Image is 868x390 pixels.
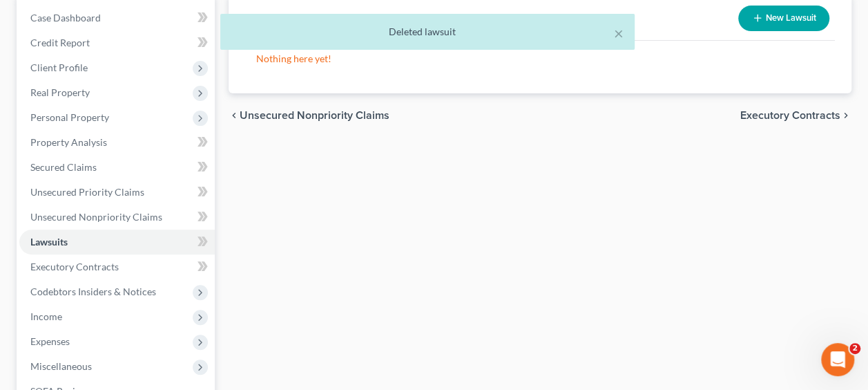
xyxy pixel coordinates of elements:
[821,343,854,376] iframe: Intercom live chat
[30,111,109,123] span: Personal Property
[840,110,851,121] i: chevron_right
[30,310,62,322] span: Income
[30,12,101,24] span: Case Dashboard
[849,343,860,354] span: 2
[30,286,156,297] span: Codebtors Insiders & Notices
[19,230,215,254] a: Lawsuits
[229,110,240,121] i: chevron_left
[19,6,215,30] a: Case Dashboard
[30,136,107,148] span: Property Analysis
[19,254,215,279] a: Executory Contracts
[30,236,68,248] span: Lawsuits
[30,360,92,372] span: Miscellaneous
[30,186,144,198] span: Unsecured Priority Claims
[19,130,215,155] a: Property Analysis
[738,6,829,31] button: New Lawsuit
[30,261,119,272] span: Executory Contracts
[30,211,162,223] span: Unsecured Nonpriority Claims
[614,25,624,41] button: ×
[240,110,389,121] span: Unsecured Nonpriority Claims
[19,205,215,230] a: Unsecured Nonpriority Claims
[30,86,90,98] span: Real Property
[229,110,389,121] button: chevron_left Unsecured Nonpriority Claims
[19,180,215,205] a: Unsecured Priority Claims
[740,110,840,121] span: Executory Contracts
[19,155,215,180] a: Secured Claims
[30,335,70,347] span: Expenses
[231,25,624,39] div: Deleted lawsuit
[30,62,88,73] span: Client Profile
[740,110,851,121] button: Executory Contracts chevron_right
[30,161,97,173] span: Secured Claims
[256,52,824,66] p: Nothing here yet!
